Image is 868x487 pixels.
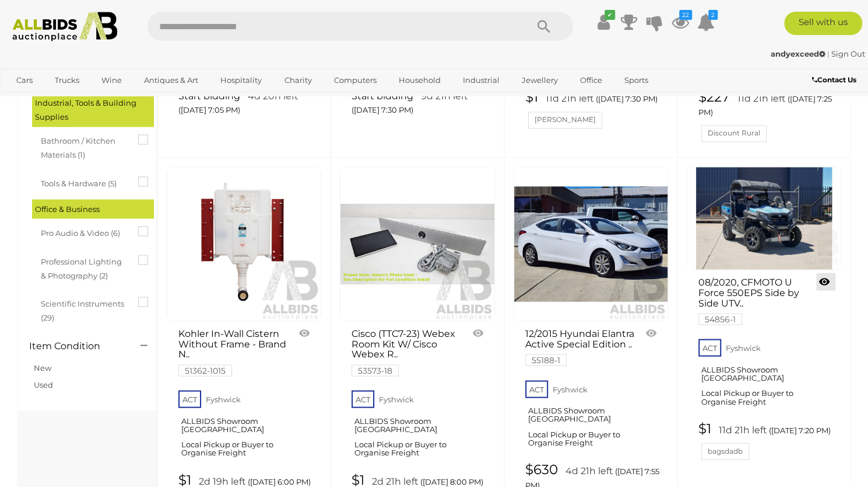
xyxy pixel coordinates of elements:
[41,252,128,282] span: Professional Lighting & Photography (2)
[9,71,40,90] a: Cars
[32,199,154,218] div: Office & Business
[679,10,692,20] i: 22
[784,12,862,35] a: Sell with us
[352,387,486,467] a: ACT Fyshwick ALLBIDS Showroom [GEOGRAPHIC_DATA] Local Pickup or Buyer to Organise Freight
[41,173,128,190] span: Tools & Hardware (5)
[831,49,865,58] a: Sign Out
[698,335,832,415] a: ACT Fyshwick ALLBIDS Showroom [GEOGRAPHIC_DATA] Local Pickup or Buyer to Organise Freight
[605,10,615,20] i: ✔
[812,75,856,84] b: Contact Us
[352,90,486,117] a: Start bidding 9d 21h left ([DATE] 7:30 PM)
[515,12,573,41] button: Search
[698,90,832,142] a: $227 11d 21h left ([DATE] 7:25 PM) Discount Rural
[595,12,612,33] a: ✔
[697,12,715,33] a: 2
[514,166,668,321] a: 12/2015 Hyundai Elantra Active Special Edition MD SERIES 2 (MD3) 4d Sedan White 1.8L
[326,71,384,90] a: Computers
[525,377,659,457] a: ACT Fyshwick ALLBIDS Showroom [GEOGRAPHIC_DATA] Local Pickup or Buyer to Organise Freight
[672,12,689,33] a: 22
[94,71,129,90] a: Wine
[34,380,53,389] a: Used
[617,71,656,90] a: Sports
[708,10,718,20] i: 2
[41,294,128,324] span: Scientific Instruments (29)
[687,166,841,270] a: 08/2020, CFMOTO U Force 550EPS Side by Side UTV, Manual Tipper Tray & X-Bull Winch with Remote
[698,277,811,323] a: 08/2020, CFMOTO U Force 550EPS Side by Side UTV.. 54856-1
[827,49,830,58] span: |
[41,223,128,239] span: Pro Audio & Video (6)
[525,90,659,128] a: $1 11d 21h left ([DATE] 7:30 PM) [PERSON_NAME]
[9,90,107,109] a: [GEOGRAPHIC_DATA]
[29,340,123,351] h4: Item Condition
[32,93,154,127] div: Industrial, Tools & Building Supplies
[178,328,291,375] a: Kohler In-Wall Cistern Without Frame - Brand N.. 51362-1015
[455,71,507,90] a: Industrial
[698,421,832,460] a: $1 11d 21h left ([DATE] 7:20 PM) bagsdadb
[525,328,638,364] a: 12/2015 Hyundai Elantra Active Special Edition .. 55188-1
[213,71,269,90] a: Hospitality
[771,49,827,58] a: andyexceed
[34,363,51,372] a: New
[276,71,319,90] a: Charity
[178,90,312,117] a: Start bidding 4d 20h left ([DATE] 7:05 PM)
[167,166,321,321] a: Kohler In-Wall Cistern Without Frame - Brand New - ORP $389.00
[136,71,206,90] a: Antiques & Art
[514,71,565,90] a: Jewellery
[178,387,312,467] a: ACT Fyshwick ALLBIDS Showroom [GEOGRAPHIC_DATA] Local Pickup or Buyer to Organise Freight
[391,71,448,90] a: Household
[6,12,124,41] img: Allbids.com.au
[352,328,464,375] a: Cisco (TTC7-23) Webex Room Kit W/ Cisco Webex R.. 53573-18
[340,166,494,321] a: Cisco (TTC7-23) Webex Room Kit W/ Cisco Webex Room Navigator Tablet
[572,71,610,90] a: Office
[47,71,87,90] a: Trucks
[812,74,859,86] a: Contact Us
[771,49,825,58] strong: andyexceed
[41,131,128,162] span: Bathroom / Kitchen Materials (1)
